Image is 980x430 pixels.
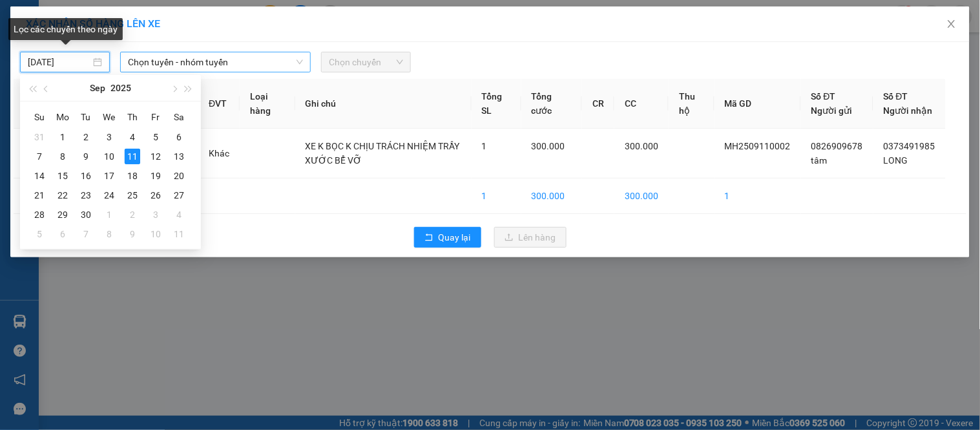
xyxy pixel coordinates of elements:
[121,107,144,127] th: Th
[167,186,191,205] td: 2025-09-27
[74,166,98,186] td: 2025-09-16
[121,186,144,205] td: 2025-09-25
[32,149,47,164] div: 7
[32,207,47,222] div: 28
[295,79,472,129] th: Ghi chú
[98,186,121,205] td: 2025-09-24
[121,127,144,147] td: 2025-09-04
[90,75,105,101] button: Sep
[28,224,51,244] td: 2025-10-05
[32,188,47,203] div: 21
[811,105,853,116] span: Người gửi
[472,178,521,214] td: 1
[884,105,933,116] span: Người nhận
[121,166,144,186] td: 2025-09-18
[78,207,94,222] div: 30
[51,127,74,147] td: 2025-09-01
[714,79,801,129] th: Mã GD
[51,205,74,224] td: 2025-09-29
[532,141,565,151] span: 300.000
[101,226,117,242] div: 8
[101,129,117,145] div: 3
[74,205,98,224] td: 2025-09-30
[125,188,140,203] div: 25
[521,79,582,129] th: Tổng cước
[306,141,460,166] span: XE K BỌC K CHỊU TRÁCH NHIỆM TRẦY XƯỚC BỂ VỠ
[144,147,167,166] td: 2025-09-12
[167,127,191,147] td: 2025-09-06
[482,141,487,151] span: 1
[614,79,669,129] th: CC
[494,227,567,248] button: uploadLên hàng
[148,168,163,184] div: 19
[98,224,121,244] td: 2025-10-08
[121,205,144,224] td: 2025-10-02
[167,147,191,166] td: 2025-09-13
[78,129,94,145] div: 2
[128,52,303,72] span: Chọn tuyến - nhóm tuyến
[32,129,47,145] div: 31
[98,107,121,127] th: We
[946,19,957,29] span: close
[74,186,98,205] td: 2025-09-23
[78,226,94,242] div: 7
[125,168,140,184] div: 18
[28,205,51,224] td: 2025-09-28
[811,91,836,102] span: Số ĐT
[98,205,121,224] td: 2025-10-01
[148,226,163,242] div: 10
[933,6,970,43] button: Close
[171,226,187,242] div: 11
[51,147,74,166] td: 2025-09-08
[32,226,47,242] div: 5
[240,79,295,129] th: Loại hàng
[725,141,791,151] span: MH2509110002
[78,188,94,203] div: 23
[74,147,98,166] td: 2025-09-09
[55,149,70,164] div: 8
[28,55,90,69] input: 11/09/2025
[125,207,140,222] div: 2
[28,147,51,166] td: 2025-09-07
[714,178,801,214] td: 1
[424,233,433,243] span: rollback
[329,52,403,72] span: Chọn chuyến
[14,79,51,129] th: STT
[110,75,131,101] button: 2025
[121,147,144,166] td: 2025-09-11
[144,186,167,205] td: 2025-09-26
[148,129,163,145] div: 5
[167,205,191,224] td: 2025-10-04
[439,230,471,244] span: Quay lại
[55,168,70,184] div: 15
[51,224,74,244] td: 2025-10-06
[148,188,163,203] div: 26
[144,107,167,127] th: Fr
[171,188,187,203] div: 27
[74,127,98,147] td: 2025-09-02
[296,58,304,66] span: down
[78,149,94,164] div: 9
[198,79,240,129] th: ĐVT
[121,224,144,244] td: 2025-10-09
[8,18,123,40] div: Lọc các chuyến theo ngày
[167,107,191,127] th: Sa
[521,178,582,214] td: 300.000
[28,186,51,205] td: 2025-09-21
[472,79,521,129] th: Tổng SL
[101,149,117,164] div: 10
[98,166,121,186] td: 2025-09-17
[125,129,140,145] div: 4
[101,207,117,222] div: 1
[625,141,658,151] span: 300.000
[101,188,117,203] div: 24
[55,188,70,203] div: 22
[51,107,74,127] th: Mo
[171,168,187,184] div: 20
[98,147,121,166] td: 2025-09-10
[55,129,70,145] div: 1
[14,129,51,178] td: 1
[198,129,240,178] td: Khác
[144,205,167,224] td: 2025-10-03
[884,91,908,102] span: Số ĐT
